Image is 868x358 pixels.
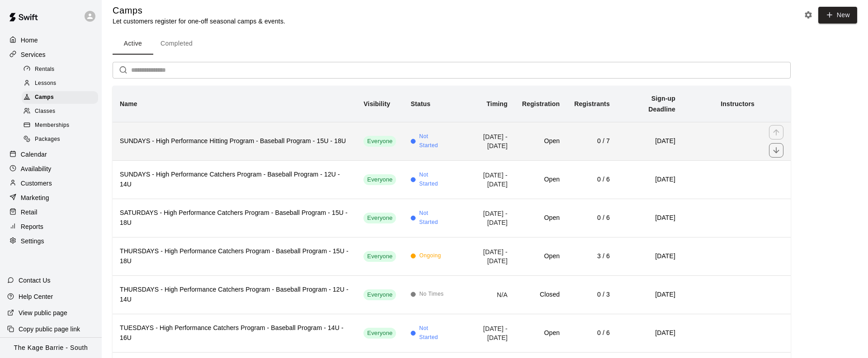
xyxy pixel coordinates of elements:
[721,100,755,107] b: Instructors
[419,324,448,342] span: Not Started
[363,213,396,223] div: This service is visible to all of your customers
[22,133,98,146] div: Packages
[120,246,349,266] h6: THURSDAYS - High Performance Catchers Program - Baseball Program - 15U - 18U
[574,136,610,146] h6: 0 / 7
[363,289,396,300] div: This service is visible to all of your customers
[815,11,857,19] a: New
[22,76,102,90] a: Lessons
[522,136,560,146] h6: Open
[818,7,857,23] button: New
[624,136,675,146] h6: [DATE]
[574,175,610,185] h6: 0 / 6
[22,62,102,76] a: Rentals
[120,136,349,146] h6: SUNDAYS - High Performance Hitting Program - Baseball Program - 15U - 18U
[419,171,448,189] span: Not Started
[419,209,448,227] span: Not Started
[22,91,102,105] a: Camps
[574,328,610,338] h6: 0 / 6
[7,33,94,47] a: Home
[574,213,610,223] h6: 0 / 6
[522,213,560,223] h6: Open
[363,252,396,261] span: Everyone
[363,100,390,107] b: Visibility
[19,325,80,334] p: Copy public page link
[113,33,153,55] button: Active
[120,170,349,190] h6: SUNDAYS - High Performance Catchers Program - Baseball Program - 12U - 14U
[21,36,38,45] p: Home
[14,343,88,353] p: The Kage Barrie - South
[113,5,285,17] h5: Camps
[7,205,94,219] a: Retail
[574,290,610,300] h6: 0 / 3
[410,100,430,107] b: Status
[486,100,508,107] b: Timing
[363,328,396,339] div: This service is visible to all of your customers
[120,208,349,228] h6: SATURDAYS - High Performance Catchers Program - Baseball Program - 15U - 18U
[7,177,94,190] a: Customers
[624,328,675,338] h6: [DATE]
[7,191,94,205] a: Marketing
[35,93,54,102] span: Camps
[363,251,396,262] div: This service is visible to all of your customers
[22,105,98,118] div: Classes
[522,290,560,300] h6: Closed
[120,100,137,107] b: Name
[7,220,94,233] div: Reports
[35,121,69,130] span: Memberships
[21,50,46,59] p: Services
[455,122,514,160] td: [DATE] - [DATE]
[522,175,560,185] h6: Open
[22,77,98,90] div: Lessons
[522,328,560,338] h6: Open
[624,290,675,300] h6: [DATE]
[22,133,102,147] a: Packages
[419,290,443,299] span: No Times
[363,214,396,223] span: Everyone
[522,251,560,261] h6: Open
[120,323,349,343] h6: TUESDAYS - High Performance Catchers Program - Baseball Program - 14U - 16U
[113,17,285,26] p: Let customers register for one-off seasonal camps & events.
[7,148,94,161] a: Calendar
[624,251,675,261] h6: [DATE]
[22,119,98,132] div: Memberships
[21,222,43,231] p: Reports
[22,105,102,119] a: Classes
[419,251,441,260] span: Ongoing
[363,176,396,184] span: Everyone
[35,65,55,74] span: Rentals
[522,100,560,107] b: Registration
[35,135,60,144] span: Packages
[19,276,51,285] p: Contact Us
[21,150,47,159] p: Calendar
[19,292,53,301] p: Help Center
[21,193,49,202] p: Marketing
[35,107,55,116] span: Classes
[7,162,94,176] a: Availability
[7,234,94,248] a: Settings
[21,237,44,246] p: Settings
[363,174,396,185] div: This service is visible to all of your customers
[624,213,675,223] h6: [DATE]
[802,8,815,22] button: Camp settings
[21,164,52,173] p: Availability
[648,95,675,113] b: Sign-up Deadline
[153,33,200,55] button: Completed
[574,251,610,261] h6: 3 / 6
[455,314,514,352] td: [DATE] - [DATE]
[363,291,396,299] span: Everyone
[363,136,396,147] div: This service is visible to all of your customers
[35,79,57,88] span: Lessons
[769,143,783,158] button: move item down
[624,175,675,185] h6: [DATE]
[22,63,98,76] div: Rentals
[21,208,38,217] p: Retail
[22,91,98,104] div: Camps
[7,48,94,61] a: Services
